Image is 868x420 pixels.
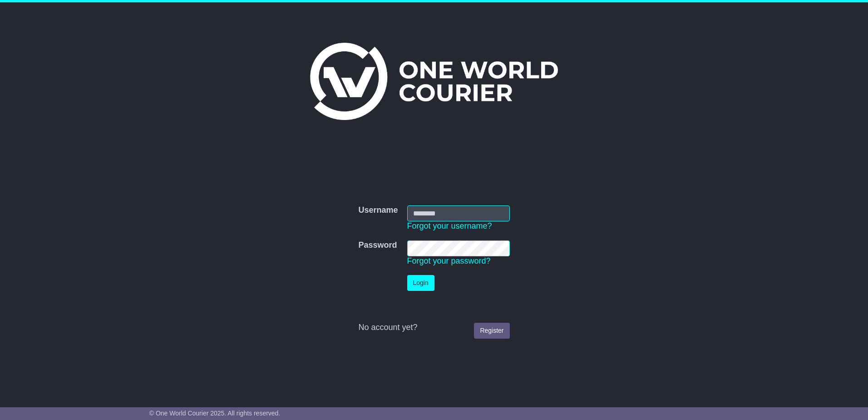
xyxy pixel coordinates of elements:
label: Password [358,240,397,250]
button: Login [407,275,434,291]
a: Forgot your password? [407,256,491,265]
a: Register [474,323,509,339]
a: Forgot your username? [407,221,492,230]
div: No account yet? [358,323,509,333]
label: Username [358,205,398,215]
span: © One World Courier 2025. All rights reserved. [149,410,281,417]
img: One World [310,43,558,120]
